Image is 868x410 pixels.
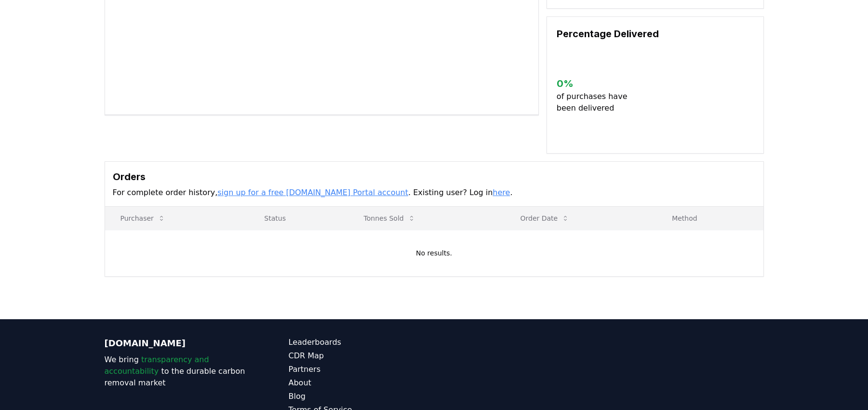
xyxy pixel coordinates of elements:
p: For complete order history, . Existing user? Log in . [113,187,756,198]
h3: Orders [113,170,756,184]
button: Tonnes Sold [356,209,423,228]
a: sign up for a free [DOMAIN_NAME] Portal account [217,188,408,197]
a: CDR Map [289,350,434,362]
td: No results. [105,230,763,276]
p: Method [664,213,755,223]
h3: Percentage Delivered [557,27,754,41]
p: Status [256,213,340,223]
button: Purchaser [113,209,173,228]
a: About [289,377,434,389]
a: Leaderboards [289,337,434,348]
a: here [493,188,510,197]
a: Partners [289,364,434,375]
p: [DOMAIN_NAME] [105,337,250,350]
p: of purchases have been delivered [557,91,635,114]
p: We bring to the durable carbon removal market [105,354,250,389]
h3: 0 % [557,76,635,91]
a: Blog [289,391,434,402]
button: Order Date [512,209,577,228]
span: transparency and accountability [105,355,209,376]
